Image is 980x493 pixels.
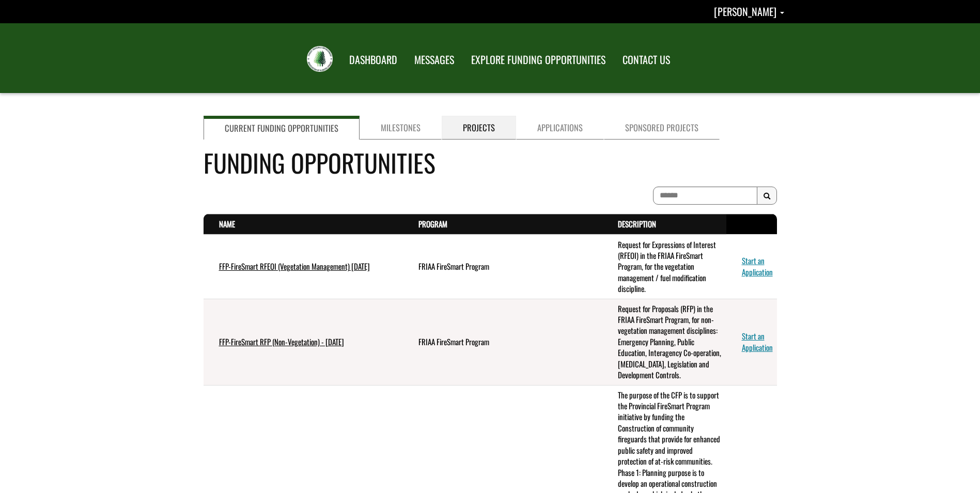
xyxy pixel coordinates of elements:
img: FRIAA Submissions Portal [307,46,333,72]
a: Milestones [360,116,442,140]
a: Program [418,218,447,229]
a: FFP-FireSmart RFEOI (Vegetation Management) [DATE] [219,260,370,272]
a: Start an Application [742,255,773,277]
a: MESSAGES [407,47,462,73]
a: FFP-FireSmart RFP (Non-Vegetation) - [DATE] [219,336,344,347]
a: Name [219,218,235,229]
a: DASHBOARD [341,47,405,73]
td: FFP-FireSmart RFP (Non-Vegetation) - July 2025 [204,299,403,385]
td: FFP-FireSmart RFEOI (Vegetation Management) July 2025 [204,235,403,299]
span: [PERSON_NAME] [714,4,776,19]
td: FRIAA FireSmart Program [403,235,602,299]
a: Applications [516,116,604,140]
a: Projects [442,116,516,140]
td: Request for Expressions of Interest (RFEOI) in the FRIAA FireSmart Program, for the vegetation ma... [602,235,726,299]
a: Description [618,218,656,229]
a: Current Funding Opportunities [204,116,360,140]
a: EXPLORE FUNDING OPPORTUNITIES [463,47,613,73]
nav: Main Navigation [340,44,678,73]
a: Start an Application [742,330,773,352]
a: Sponsored Projects [604,116,720,140]
a: CONTACT US [615,47,678,73]
a: Abbie Gottert [714,4,784,19]
td: Request for Proposals (RFP) in the FRIAA FireSmart Program, for non-vegetation management discipl... [602,299,726,385]
h4: Funding Opportunities [204,144,777,181]
td: FRIAA FireSmart Program [403,299,602,385]
button: Search Results [757,187,777,205]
